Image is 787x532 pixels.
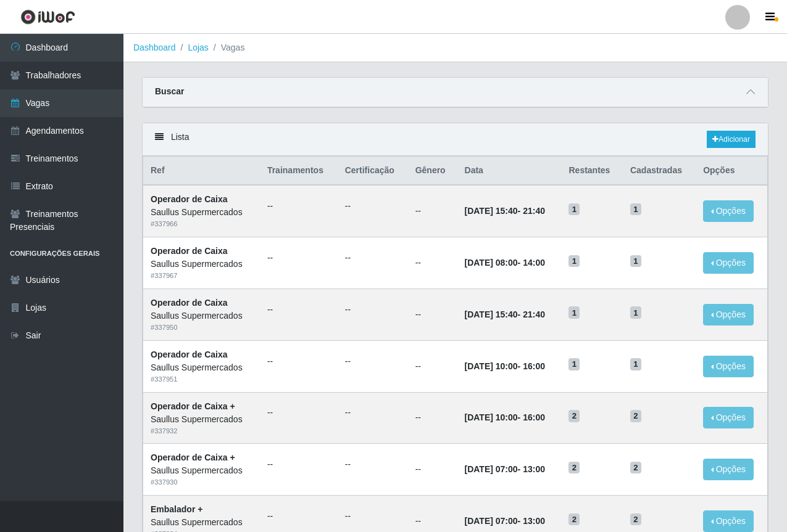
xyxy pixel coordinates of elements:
[151,374,252,385] div: # 337951
[523,361,545,371] time: 16:00
[523,412,545,422] time: 16:00
[523,258,545,268] time: 14:00
[630,462,641,474] span: 2
[696,157,767,186] th: Opções
[568,358,580,370] span: 1
[133,43,176,52] a: Dashboard
[408,289,457,340] td: --
[151,452,235,462] strong: Operador de Caixa +
[703,356,754,377] button: Opções
[408,237,457,289] td: --
[465,309,545,319] strong: -
[151,477,252,488] div: # 337930
[151,219,252,229] div: # 337966
[465,361,545,371] strong: -
[151,350,228,359] strong: Operador de Caixa
[630,410,641,422] span: 2
[151,426,252,436] div: # 337932
[465,206,545,216] strong: -
[151,516,252,529] div: Saullus Supermercados
[151,206,252,219] div: Saullus Supermercados
[267,406,330,419] ul: --
[623,157,696,186] th: Cadastradas
[707,131,756,148] a: Adicionar
[151,298,228,308] strong: Operador de Caixa
[523,206,545,216] time: 21:40
[465,464,545,474] strong: -
[345,355,401,368] ul: --
[151,322,252,333] div: # 337950
[465,516,518,526] time: [DATE] 07:00
[465,361,518,371] time: [DATE] 10:00
[143,123,768,156] div: Lista
[465,464,518,474] time: [DATE] 07:00
[523,464,545,474] time: 13:00
[703,304,754,325] button: Opções
[260,157,338,186] th: Trainamentos
[568,306,580,319] span: 1
[267,252,330,264] ul: --
[267,303,330,316] ul: --
[465,412,545,422] strong: -
[465,258,518,268] time: [DATE] 08:00
[703,510,754,532] button: Opções
[151,464,252,477] div: Saullus Supermercados
[143,157,260,186] th: Ref
[209,41,245,54] li: Vagas
[151,258,252,271] div: Saullus Supermercados
[568,203,580,216] span: 1
[703,200,754,222] button: Opções
[20,9,75,25] img: CoreUI Logo
[345,458,401,471] ul: --
[630,203,641,216] span: 1
[151,413,252,426] div: Saullus Supermercados
[408,157,457,186] th: Gênero
[151,361,252,374] div: Saullus Supermercados
[408,444,457,496] td: --
[630,514,641,526] span: 2
[568,410,580,422] span: 2
[151,309,252,322] div: Saullus Supermercados
[267,458,330,471] ul: --
[703,407,754,428] button: Opções
[408,392,457,444] td: --
[345,252,401,264] ul: --
[408,340,457,392] td: --
[151,271,252,281] div: # 337967
[465,412,518,422] time: [DATE] 10:00
[561,157,622,186] th: Restantes
[457,157,562,186] th: Data
[630,255,641,268] span: 1
[267,355,330,368] ul: --
[465,516,545,526] strong: -
[345,510,401,523] ul: --
[630,306,641,319] span: 1
[188,43,208,52] a: Lojas
[465,206,518,216] time: [DATE] 15:40
[123,34,787,62] nav: breadcrumb
[465,309,518,319] time: [DATE] 15:40
[408,185,457,237] td: --
[345,200,401,213] ul: --
[345,303,401,316] ul: --
[155,86,184,96] strong: Buscar
[568,462,580,474] span: 2
[630,358,641,370] span: 1
[523,516,545,526] time: 13:00
[151,504,202,514] strong: Embalador +
[703,459,754,480] button: Opções
[151,401,235,411] strong: Operador de Caixa +
[523,309,545,319] time: 21:40
[568,514,580,526] span: 2
[267,200,330,213] ul: --
[345,406,401,419] ul: --
[338,157,408,186] th: Certificação
[267,510,330,523] ul: --
[151,246,228,256] strong: Operador de Caixa
[151,194,228,204] strong: Operador de Caixa
[568,255,580,268] span: 1
[703,252,754,274] button: Opções
[465,258,545,268] strong: -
